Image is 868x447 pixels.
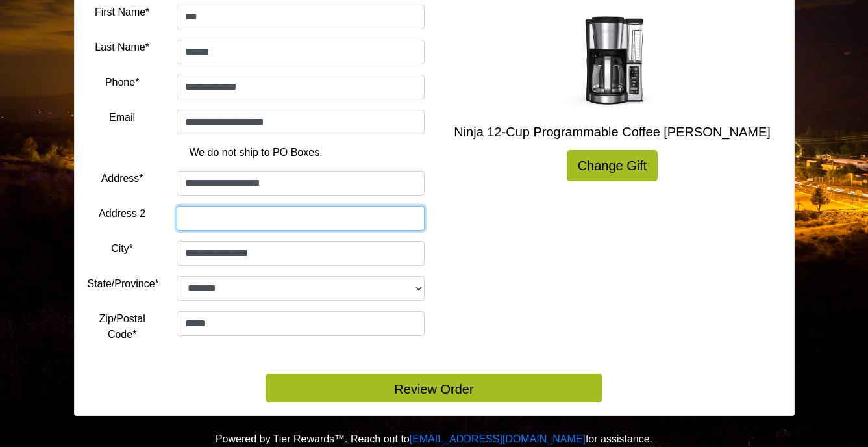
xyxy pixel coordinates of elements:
label: Address 2 [99,206,145,222]
label: Address* [101,171,143,186]
label: First Name* [95,5,149,20]
label: State/Province* [88,276,159,292]
label: Last Name* [95,40,149,55]
label: Phone* [105,75,140,90]
label: Zip/Postal Code* [88,311,157,342]
a: [EMAIL_ADDRESS][DOMAIN_NAME] [410,433,586,444]
a: Change Gift [567,150,658,181]
button: Review Order [266,374,602,402]
label: Email [109,110,135,125]
span: Powered by Tier Rewards™. Reach out to for assistance. [216,433,652,444]
label: City* [111,241,133,257]
img: Ninja 12-Cup Programmable Coffee Brewer [560,10,664,114]
p: We do not ship to PO Boxes. [97,145,415,160]
h5: Ninja 12-Cup Programmable Coffee [PERSON_NAME] [444,124,781,140]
